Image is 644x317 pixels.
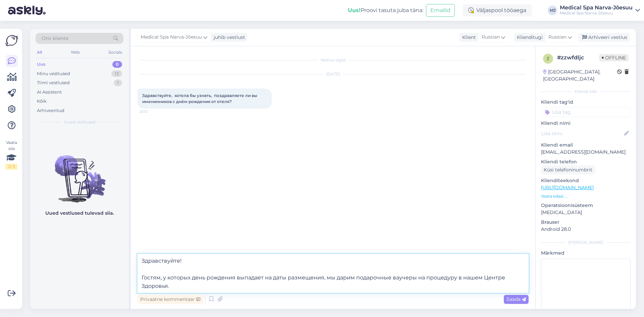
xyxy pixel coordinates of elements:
div: Arhiveeri vestlus [578,33,630,42]
p: [EMAIL_ADDRESS][DOMAIN_NAME] [541,149,631,156]
div: # zzwfdljc [557,54,599,62]
div: [DATE] [138,71,529,77]
p: Uued vestlused tulevad siia. [45,210,114,217]
div: Proovi tasuta juba täna: [348,6,423,14]
div: MJ [548,6,557,15]
div: Kõik [37,98,47,105]
input: Lisa nimi [541,130,623,137]
div: Medical Spa Narva-Jõesuu [560,10,633,16]
div: juhib vestlust [211,34,245,41]
input: Lisa tag [541,107,631,117]
p: Android 28.0 [541,226,631,233]
div: Kliendi info [541,89,631,95]
span: Saada [506,296,526,302]
img: Askly Logo [5,34,18,47]
p: Operatsioonisüsteem [541,202,631,209]
div: AI Assistent [37,89,62,96]
a: [URL][DOMAIN_NAME] [541,184,594,191]
div: Väljaspool tööaega [463,4,532,16]
span: Otsi kliente [42,35,68,42]
img: No chats [30,143,129,204]
div: Vestlus algas [138,57,529,63]
div: Uus [37,61,46,68]
p: Märkmed [541,250,631,257]
p: Kliendi nimi [541,120,631,127]
div: [GEOGRAPHIC_DATA], [GEOGRAPHIC_DATA] [543,68,617,83]
div: All [36,48,43,57]
div: Küsi telefoninumbrit [541,165,595,174]
span: 22:12 [140,109,165,114]
b: Uus! [348,7,361,13]
a: Medical Spa Narva-JõesuuMedical Spa Narva-Jõesuu [560,5,640,16]
p: Kliendi telefon [541,158,631,165]
div: Klienditugi [514,34,543,41]
p: [MEDICAL_DATA] [541,209,631,216]
p: Brauser [541,219,631,226]
span: Здравствуйте, хотела бы узнать, поздравляете ли вы именинников с днём рождения от отеля? [142,93,258,104]
div: 1 [114,80,122,86]
div: [PERSON_NAME] [541,240,631,246]
button: Emailid [426,4,455,17]
div: 2 / 3 [5,164,17,170]
div: Minu vestlused [37,70,70,77]
textarea: Здравствуйте! Гостям, у которых день рождения выпадает на даты размещения, мы дарим подарочные ва... [138,254,529,293]
span: Uued vestlused [64,119,95,125]
div: 13 [111,70,122,77]
div: Arhiveeritud [37,107,64,114]
div: Klient [460,34,476,41]
div: Privaatne kommentaar [138,295,203,304]
div: Tiimi vestlused [37,80,70,86]
p: Kliendi email [541,142,631,149]
div: Medical Spa Narva-Jõesuu [560,5,633,10]
p: Klienditeekond [541,177,631,184]
div: Socials [107,48,123,57]
div: Vaata siia [5,140,17,170]
span: Offline [599,54,629,61]
span: z [547,56,549,61]
div: Web [69,48,81,57]
div: 0 [112,61,122,68]
span: Medical Spa Narva-Jõesuu [141,34,202,41]
span: Russian [482,34,500,41]
span: Russian [548,34,567,41]
p: Vaata edasi ... [541,193,631,199]
p: Kliendi tag'id [541,99,631,106]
